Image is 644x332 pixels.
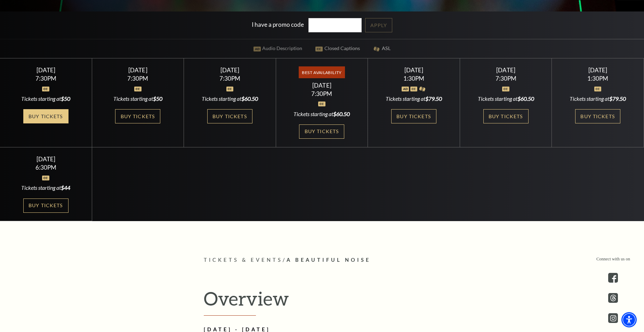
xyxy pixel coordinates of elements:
a: Buy Tickets [575,109,620,123]
div: Tickets starting at [468,95,544,103]
div: Tickets starting at [8,184,83,192]
div: [DATE] [100,66,175,74]
a: threads.com - open in a new tab [608,293,618,303]
a: Buy Tickets [391,109,436,123]
span: Tickets & Events [204,257,283,263]
a: Buy Tickets [483,109,529,123]
div: 6:30PM [8,164,83,170]
span: $79.50 [609,95,626,102]
a: instagram - open in a new tab [608,313,618,323]
div: [DATE] [376,66,451,74]
div: Tickets starting at [100,95,175,103]
div: [DATE] [8,155,83,163]
span: $50 [61,95,70,102]
div: [DATE] [284,82,359,89]
div: 1:30PM [560,75,635,81]
a: Buy Tickets [207,109,252,123]
a: Buy Tickets [23,199,69,213]
span: $60.50 [517,95,534,102]
div: [DATE] [192,66,267,74]
label: I have a promo code [252,21,304,28]
span: A Beautiful Noise [287,257,371,263]
a: Buy Tickets [299,124,344,139]
p: Connect with us on [596,256,630,262]
a: Buy Tickets [23,109,69,123]
div: [DATE] [560,66,635,74]
p: / [204,256,440,265]
div: Tickets starting at [192,95,267,103]
div: 7:30PM [192,75,267,81]
div: Tickets starting at [560,95,635,103]
div: Tickets starting at [284,110,359,118]
div: 7:30PM [468,75,544,81]
a: facebook - open in a new tab [608,273,618,283]
div: 1:30PM [376,75,451,81]
div: 7:30PM [100,75,175,81]
span: $60.50 [333,111,350,117]
span: $60.50 [241,95,258,102]
h2: Overview [204,287,440,316]
div: Tickets starting at [376,95,451,103]
div: Tickets starting at [8,95,83,103]
div: Accessibility Menu [621,312,637,327]
a: Buy Tickets [115,109,160,123]
span: $79.50 [425,95,442,102]
div: [DATE] [8,66,83,74]
span: $44 [61,184,70,191]
div: 7:30PM [8,75,83,81]
span: $50 [153,95,162,102]
span: Best Availability [299,66,345,78]
div: 7:30PM [284,91,359,97]
div: [DATE] [468,66,544,74]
